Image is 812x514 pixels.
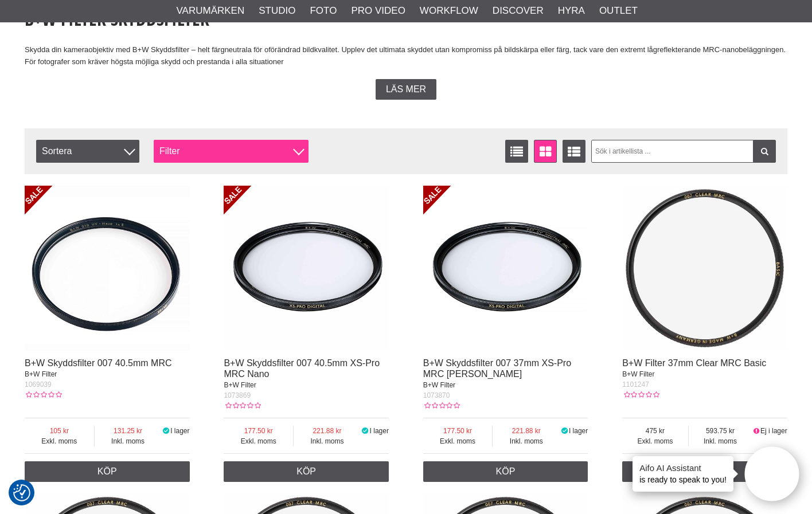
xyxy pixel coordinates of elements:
a: Varumärken [177,3,245,18]
div: Kundbetyg: 0 [423,401,460,411]
span: Exkl. moms [25,436,94,446]
input: Sök i artikellista ... [591,140,776,163]
div: Filter [154,140,309,163]
span: 131.25 [95,426,162,436]
a: Discover [493,3,544,18]
span: 177.50 [423,426,493,436]
span: Inkl. moms [95,436,162,446]
button: Samtyckesinställningar [13,482,30,503]
span: Inkl. moms [294,436,361,446]
span: 221.88 [493,426,560,436]
span: Läs mer [386,84,426,95]
span: 105 [25,426,94,436]
a: Utökad listvisning [563,140,585,163]
span: I lager [370,427,389,435]
a: Foto [310,3,337,18]
a: Hyra [558,3,585,18]
span: Skydda din kameraobjektiv med B+W Skyddsfilter – helt färgneutrala för oförändrad bildkvalitet. U... [25,45,786,66]
a: Fönstervisning [534,140,557,163]
img: B+W Skyddsfilter 007 40.5mm XS-Pro MRC Nano [224,186,389,351]
a: B+W Skyddsfilter 007 40.5mm XS-Pro MRC Nano [224,358,380,379]
img: B+W Skyddsfilter 007 40.5mm MRC [25,186,190,351]
span: 1073869 [224,391,251,399]
span: 1073870 [423,391,450,399]
a: Listvisning [505,140,528,163]
span: Ej i lager [760,427,787,435]
div: Kundbetyg: 0 [224,401,260,411]
span: Inkl. moms [493,436,560,446]
span: Sortera [36,140,139,163]
span: B+W Filter [25,370,57,378]
img: Revisit consent button [13,484,30,501]
a: Köp [622,461,787,482]
span: 593.75 [689,426,752,436]
span: B+W Filter [224,381,256,389]
img: B+W Filter 37mm Clear MRC Basic [622,186,787,351]
i: Ej i lager [752,427,760,435]
span: 221.88 [294,426,361,436]
span: B+W Filter [622,370,654,378]
div: is ready to speak to you! [633,456,733,492]
span: 1101247 [622,380,649,389]
h4: Aifo AI Assistant [639,462,727,474]
a: Köp [224,461,389,482]
span: I lager [569,427,588,435]
span: I lager [170,427,189,435]
a: Workflow [420,3,478,18]
span: 1069039 [25,380,52,389]
i: I lager [161,427,170,435]
a: Outlet [599,3,638,18]
span: B+W Filter [423,381,455,389]
a: B+W Skyddsfilter 007 37mm XS-Pro MRC [PERSON_NAME] [423,358,571,379]
div: Kundbetyg: 0 [25,390,61,400]
a: Köp [423,461,588,482]
a: Köp [25,461,190,482]
div: Kundbetyg: 0 [622,390,659,400]
span: Exkl. moms [622,436,688,446]
a: B+W Filter 37mm Clear MRC Basic [622,358,766,368]
a: Pro Video [351,3,405,18]
img: B+W Skyddsfilter 007 37mm XS-Pro MRC Nano [423,186,588,351]
span: Inkl. moms [689,436,752,446]
a: Filtrera [753,140,776,163]
a: B+W Skyddsfilter 007 40.5mm MRC [25,358,172,368]
span: 475 [622,426,688,436]
span: Exkl. moms [224,436,293,446]
span: Exkl. moms [423,436,493,446]
i: I lager [361,427,370,435]
i: I lager [560,427,569,435]
span: 177.50 [224,426,293,436]
a: Studio [259,3,295,18]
